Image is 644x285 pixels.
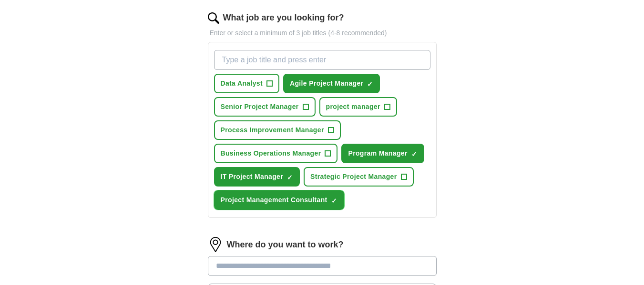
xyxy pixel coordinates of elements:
span: Business Operations Manager [221,148,321,158]
span: project manager [326,102,380,112]
button: project manager [319,97,397,117]
label: Where do you want to work? [227,238,344,251]
span: Project Management Consultant [221,195,327,205]
button: Strategic Project Manager [304,167,413,187]
span: Senior Project Manager [221,102,299,112]
button: Agile Project Manager✓ [283,74,380,93]
span: ✓ [331,197,337,205]
img: location.png [208,237,223,252]
span: ✓ [367,80,373,88]
button: Business Operations Manager [214,144,338,163]
button: IT Project Manager✓ [214,167,300,187]
button: Data Analyst [214,74,280,93]
span: Agile Project Manager [290,79,363,88]
button: Program Manager✓ [341,144,424,163]
span: ✓ [287,174,293,181]
span: IT Project Manager [221,172,284,182]
span: Process Improvement Manager [221,125,324,135]
button: Project Management Consultant✓ [214,190,344,210]
span: Strategic Project Manager [310,172,397,182]
p: Enter or select a minimum of 3 job titles (4-8 recommended) [208,28,437,38]
input: Type a job title and press enter [214,50,430,70]
label: What job are you looking for? [223,11,344,24]
span: ✓ [411,150,417,158]
span: Program Manager [348,148,407,158]
button: Process Improvement Manager [214,120,341,140]
span: Data Analyst [221,79,263,88]
button: Senior Project Manager [214,97,316,117]
img: search.png [208,12,219,24]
